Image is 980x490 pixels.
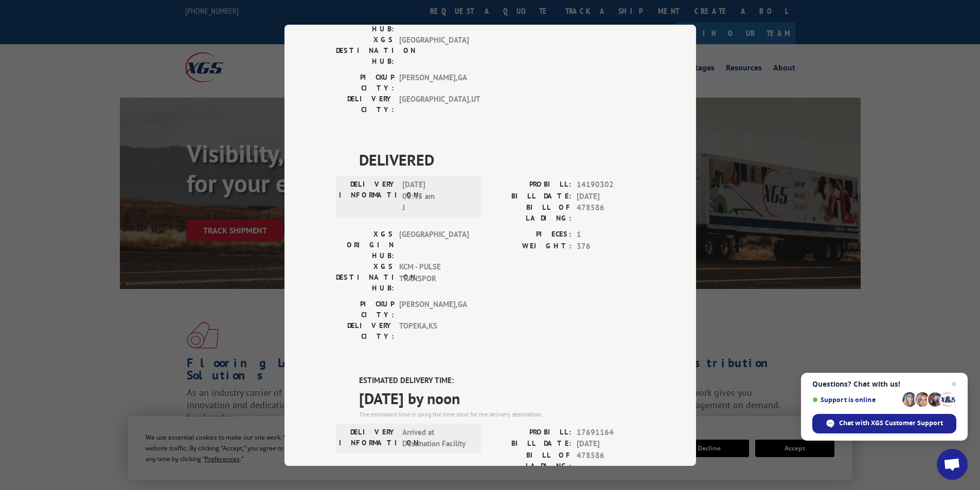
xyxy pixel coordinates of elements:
[490,449,572,471] label: BILL OF LADING:
[339,426,397,449] label: DELIVERY INFORMATION:
[812,396,899,404] span: Support is online
[402,179,472,214] span: [DATE] 08:45 am J
[359,375,645,387] label: ESTIMATED DELIVERY TIME:
[812,380,956,388] span: Questions? Chat with us!
[577,240,645,252] span: 376
[490,179,572,191] label: PROBILL:
[490,202,572,224] label: BILL OF LADING:
[490,426,572,438] label: PROBILL:
[948,378,960,390] span: Close chat
[399,94,469,115] span: [GEOGRAPHIC_DATA] , UT
[490,229,572,241] label: PIECES:
[336,299,394,320] label: PICKUP CITY:
[336,94,394,115] label: DELIVERY CITY:
[336,229,394,261] label: XGS ORIGIN HUB:
[577,438,645,450] span: [DATE]
[399,34,469,67] span: [GEOGRAPHIC_DATA]
[577,13,645,25] span: 56
[402,426,472,449] span: Arrived at Destination Facility
[359,148,645,171] span: DELIVERED
[812,414,956,433] div: Chat with XGS Customer Support
[937,449,968,480] div: Open chat
[399,299,469,320] span: [PERSON_NAME] , GA
[577,190,645,202] span: [DATE]
[490,240,572,252] label: WEIGHT:
[490,190,572,202] label: BILL DATE:
[839,419,943,428] span: Chat with XGS Customer Support
[399,320,469,342] span: TOPEKA , KS
[577,229,645,241] span: 1
[336,34,394,67] label: XGS DESTINATION HUB:
[359,409,645,419] div: The estimated time is using the time zone for the delivery destination.
[339,179,397,214] label: DELIVERY INFORMATION:
[399,229,469,261] span: [GEOGRAPHIC_DATA]
[490,438,572,450] label: BILL DATE:
[336,261,394,294] label: XGS DESTINATION HUB:
[577,179,645,191] span: 14190302
[399,72,469,94] span: [PERSON_NAME] , GA
[490,13,572,25] label: WEIGHT:
[577,202,645,224] span: 478586
[336,72,394,94] label: PICKUP CITY:
[577,449,645,471] span: 478586
[577,426,645,438] span: 17691164
[359,386,645,409] span: [DATE] by noon
[336,320,394,342] label: DELIVERY CITY:
[399,261,469,294] span: KCM - PULSE TRANSPOR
